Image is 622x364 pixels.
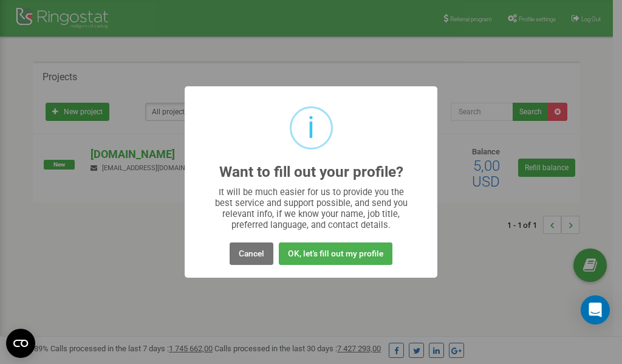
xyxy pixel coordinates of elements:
div: It will be much easier for us to provide you the best service and support possible, and send you ... [209,187,414,230]
button: Cancel [230,242,273,265]
button: OK, let's fill out my profile [279,242,392,265]
div: i [307,108,315,148]
div: Open Intercom Messenger [581,295,610,325]
h2: Want to fill out your profile? [219,164,403,180]
button: Open CMP widget [6,329,35,358]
